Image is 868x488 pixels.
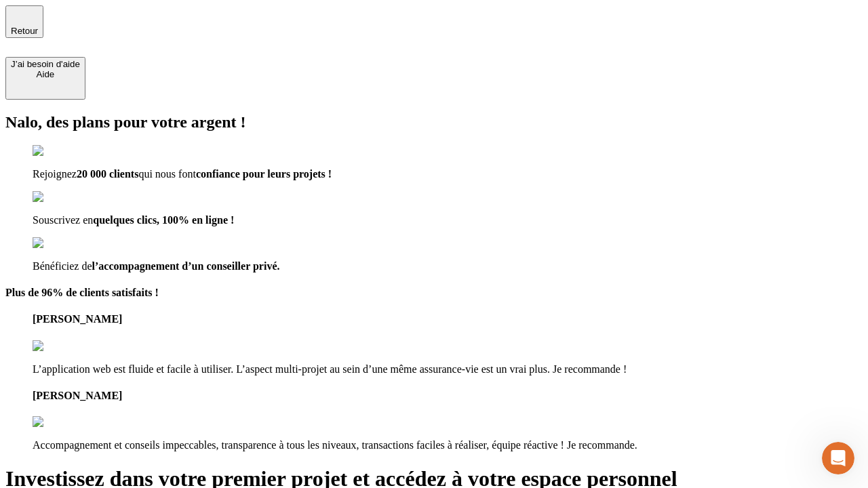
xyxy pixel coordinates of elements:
div: J’ai besoin d'aide [11,59,80,69]
p: Accompagnement et conseils impeccables, transparence à tous les niveaux, transactions faciles à r... [33,439,863,451]
h4: Plus de 96% de clients satisfaits ! [5,287,863,299]
p: L’application web est fluide et facile à utiliser. L’aspect multi-projet au sein d’une même assur... [33,363,863,375]
span: quelques clics, 100% en ligne ! [93,214,234,226]
img: reviews stars [33,340,100,352]
span: l’accompagnement d’un conseiller privé. [92,260,280,272]
iframe: Intercom live chat [822,442,854,474]
img: checkmark [33,237,91,249]
img: checkmark [33,191,91,203]
button: Retour [5,5,43,38]
h4: [PERSON_NAME] [33,313,863,325]
div: Aide [11,69,80,79]
span: Bénéficiez de [33,260,92,272]
span: 20 000 clients [77,168,139,180]
img: reviews stars [33,416,100,428]
span: qui nous font [138,168,195,180]
span: confiance pour leurs projets ! [196,168,332,180]
span: Retour [11,26,38,36]
h2: Nalo, des plans pour votre argent ! [5,113,863,131]
span: Rejoignez [33,168,77,180]
h4: [PERSON_NAME] [33,390,863,402]
span: Souscrivez en [33,214,93,226]
button: J’ai besoin d'aideAide [5,57,85,100]
img: checkmark [33,145,91,157]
